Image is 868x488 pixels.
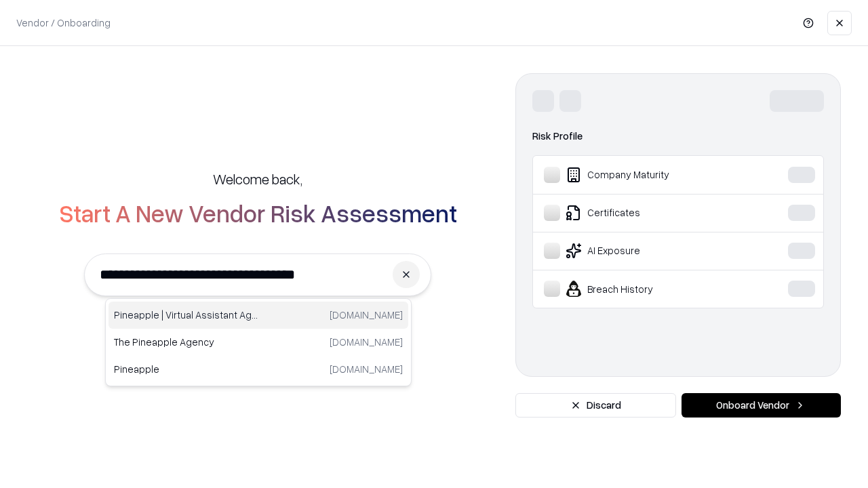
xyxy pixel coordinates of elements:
div: AI Exposure [544,243,747,259]
h5: Welcome back, [213,169,302,188]
p: Pineapple [114,362,258,376]
p: [DOMAIN_NAME] [330,308,403,322]
div: Breach History [544,281,747,297]
p: Pineapple | Virtual Assistant Agency [114,308,258,322]
div: Company Maturity [544,167,747,183]
div: Certificates [544,205,747,221]
h2: Start A New Vendor Risk Assessment [59,199,457,226]
p: [DOMAIN_NAME] [330,335,403,349]
button: Discard [515,393,676,418]
div: Risk Profile [532,128,824,144]
p: [DOMAIN_NAME] [330,362,403,376]
button: Onboard Vendor [682,393,841,418]
div: Suggestions [105,298,412,386]
p: The Pineapple Agency [114,335,258,349]
p: Vendor / Onboarding [16,16,111,30]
